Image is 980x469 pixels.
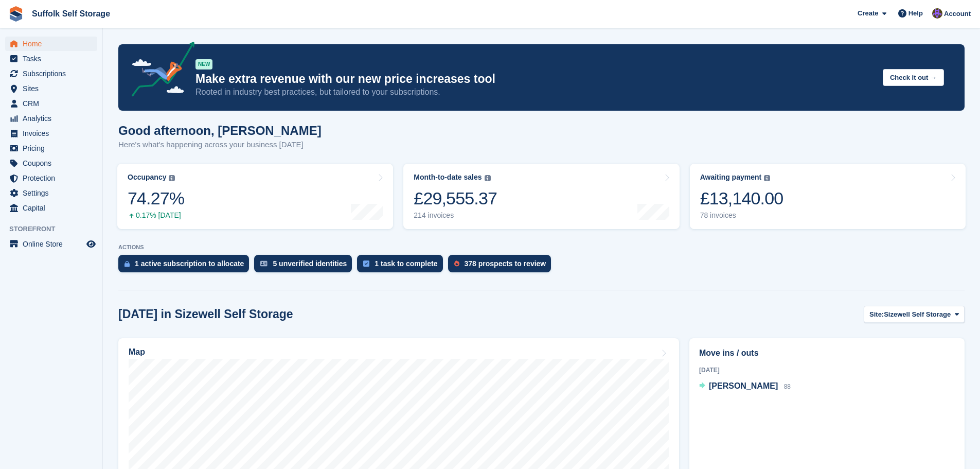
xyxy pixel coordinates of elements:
[690,164,966,229] a: Awaiting payment £13,140.00 78 invoices
[869,309,884,320] span: Site:
[117,164,393,229] a: Occupancy 74.27% 0.17% [DATE]
[5,156,97,170] a: menu
[23,186,84,200] span: Settings
[699,366,955,375] div: [DATE]
[357,255,448,277] a: 1 task to complete
[5,96,97,111] a: menu
[23,237,84,251] span: Online Store
[5,111,97,126] a: menu
[195,72,875,86] p: Make extra revenue with our new price increases tool
[129,348,145,357] h2: Map
[5,66,97,81] a: menu
[784,383,791,390] span: 88
[699,347,955,359] h2: Move ins / outs
[23,66,84,81] span: Subscriptions
[85,238,97,250] a: Preview store
[260,260,268,267] img: verify_identity-adf6edd0f0f0b5bbfe63781bf79b02c33cf7c696d77639b501bdc392416b5a36.svg
[884,309,951,320] span: Sizewell Self Storage
[273,259,347,268] div: 5 unverified identities
[5,126,97,141] a: menu
[254,255,357,277] a: 5 unverified identities
[118,244,965,251] p: ACTIONS
[932,8,942,19] img: Emma
[700,188,783,209] div: £13,140.00
[5,81,97,96] a: menu
[135,259,244,268] div: 1 active subscription to allocate
[23,171,84,185] span: Protection
[5,201,97,215] a: menu
[128,211,184,220] div: 0.17% [DATE]
[465,259,546,268] div: 378 prospects to review
[883,69,944,86] button: Check it out →
[375,259,437,268] div: 1 task to complete
[23,37,84,51] span: Home
[944,9,971,19] span: Account
[414,173,482,182] div: Month-to-date sales
[118,255,254,277] a: 1 active subscription to allocate
[23,126,84,141] span: Invoices
[128,173,166,182] div: Occupancy
[23,81,84,96] span: Sites
[118,124,322,137] h1: Good afternoon, [PERSON_NAME]
[5,171,97,185] a: menu
[23,201,84,215] span: Capital
[414,211,497,220] div: 214 invoices
[5,237,97,251] a: menu
[23,156,84,170] span: Coupons
[700,173,762,182] div: Awaiting payment
[699,380,791,393] a: [PERSON_NAME] 88
[128,188,184,209] div: 74.27%
[28,5,114,22] a: Suffolk Self Storage
[195,86,875,98] p: Rooted in industry best practices, but tailored to your subscriptions.
[123,42,195,100] img: price-adjustments-announcement-icon-8257ccfd72463d97f412b2fc003d46551f7dbcb40ab6d574587a9cd5c0d94...
[864,306,965,323] button: Site: Sizewell Self Storage
[363,260,369,267] img: task-75834270c22a3079a89374b754ae025e5fb1db73e45f91037f5363f120a921f8.svg
[23,51,84,66] span: Tasks
[764,175,770,181] img: icon-info-grey-7440780725fd019a000dd9b08b2336e03edf1995a4989e88bcd33f0948082b44.svg
[23,111,84,126] span: Analytics
[5,37,97,51] a: menu
[700,211,783,220] div: 78 invoices
[118,307,293,321] h2: [DATE] in Sizewell Self Storage
[414,188,497,209] div: £29,555.37
[124,260,130,267] img: active_subscription_to_allocate_icon-d502201f5373d7db506a760aba3b589e785aa758c864c3986d89f69b8ff3...
[448,255,557,277] a: 378 prospects to review
[169,175,175,181] img: icon-info-grey-7440780725fd019a000dd9b08b2336e03edf1995a4989e88bcd33f0948082b44.svg
[23,141,84,155] span: Pricing
[23,96,84,111] span: CRM
[9,224,102,234] span: Storefront
[403,164,679,229] a: Month-to-date sales £29,555.37 214 invoices
[8,6,24,22] img: stora-icon-8386f47178a22dfd0bd8f6a31ec36ba5ce8667c1dd55bd0f319d3a0aa187defe.svg
[5,186,97,200] a: menu
[454,260,459,267] img: prospect-51fa495bee0391a8d652442698ab0144808aea92771e9ea1ae160a38d050c398.svg
[485,175,491,181] img: icon-info-grey-7440780725fd019a000dd9b08b2336e03edf1995a4989e88bcd33f0948082b44.svg
[709,381,778,390] span: [PERSON_NAME]
[908,8,923,19] span: Help
[5,141,97,155] a: menu
[858,8,878,19] span: Create
[5,51,97,66] a: menu
[195,59,212,70] div: NEW
[118,139,322,151] p: Here's what's happening across your business [DATE]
